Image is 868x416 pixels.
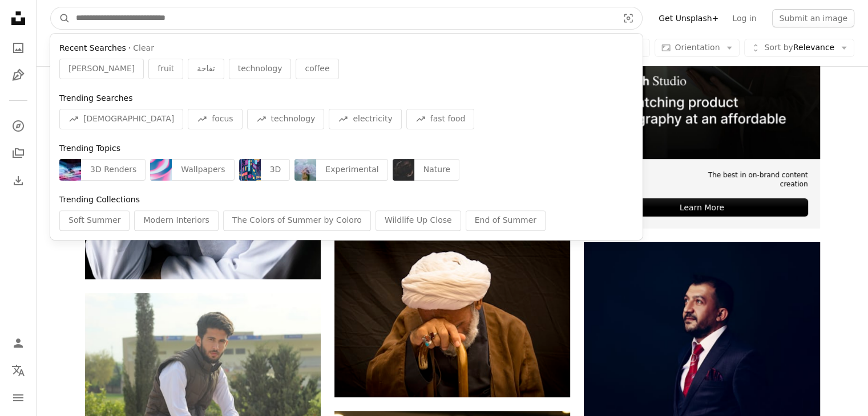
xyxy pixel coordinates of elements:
[376,210,461,231] div: Wildlife Up Close
[7,36,30,59] a: Photos
[239,159,261,181] img: premium_vector-1739360193640-746e8cbc3d2a
[725,9,763,27] a: Log in
[59,210,130,231] div: Soft Summer
[7,386,30,409] button: Menu
[68,63,135,75] span: [PERSON_NAME]
[7,332,30,354] a: Log in / Sign up
[133,43,154,54] button: Clear
[271,113,316,125] span: technology
[7,64,30,87] a: Illustrations
[393,159,414,181] img: photo-1755838692094-49a97b9fb9ab
[212,113,233,125] span: focus
[414,159,459,181] div: Nature
[81,159,146,181] div: 3D Renders
[294,159,316,181] img: premium_photo-1755890950394-d560a489a3c6
[7,359,30,382] button: Language
[334,240,570,397] img: person in brown coat and white knit cap
[238,63,282,75] span: technology
[134,210,218,231] div: Modern Interiors
[150,159,172,181] img: premium_vector-1750330748859-0d0e9c93f907
[59,159,81,181] img: premium_photo-1754984826162-5de96e38a4e4
[655,39,740,57] button: Orientation
[59,43,633,54] div: ·
[59,43,126,54] span: Recent Searches
[7,115,30,137] a: Explore
[59,195,140,204] span: Trending Collections
[584,354,819,365] a: a man in a suit and red tie
[305,63,329,75] span: coffee
[59,93,132,103] span: Trending Searches
[158,63,174,75] span: fruit
[596,198,808,217] div: Learn More
[678,170,808,190] span: The best in on-brand content creation
[261,159,290,181] div: 3D
[744,39,854,57] button: Sort byRelevance
[59,144,120,153] span: Trending Topics
[675,43,720,52] span: Orientation
[316,159,387,181] div: Experimental
[85,366,321,376] a: man in black vest and white dress shirt sitting on green grass field during daytime
[83,113,174,125] span: [DEMOGRAPHIC_DATA]
[430,113,466,125] span: fast food
[223,210,371,231] div: The Colors of Summer by Coloro
[615,7,642,29] button: Visual search
[7,169,30,192] a: Download History
[764,43,793,52] span: Sort by
[51,7,70,29] button: Search Unsplash
[652,9,725,27] a: Get Unsplash+
[7,142,30,165] a: Collections
[172,159,234,181] div: Wallpapers
[7,7,30,32] a: Home — Unsplash
[334,313,570,324] a: person in brown coat and white knit cap
[772,9,854,27] button: Submit an image
[466,210,546,231] div: End of Summer
[50,7,643,30] form: Find visuals sitewide
[353,113,392,125] span: electricity
[197,63,215,75] span: تفاحة
[764,42,834,54] span: Relevance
